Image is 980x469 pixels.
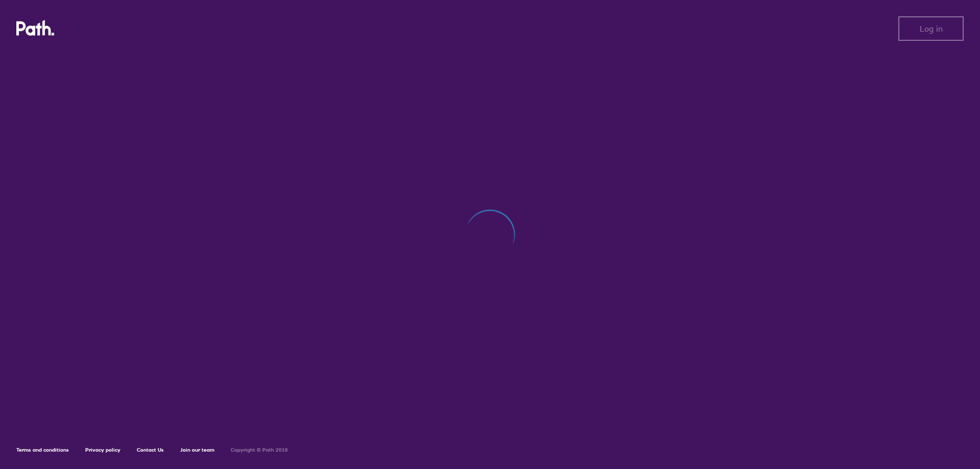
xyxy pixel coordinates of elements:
[180,447,214,453] a: Join our team
[231,447,288,453] h6: Copyright © Path 2018
[137,447,164,453] a: Contact Us
[16,447,69,453] a: Terms and conditions
[85,447,120,453] a: Privacy policy
[920,24,943,33] span: Log in
[898,16,964,41] button: Log in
